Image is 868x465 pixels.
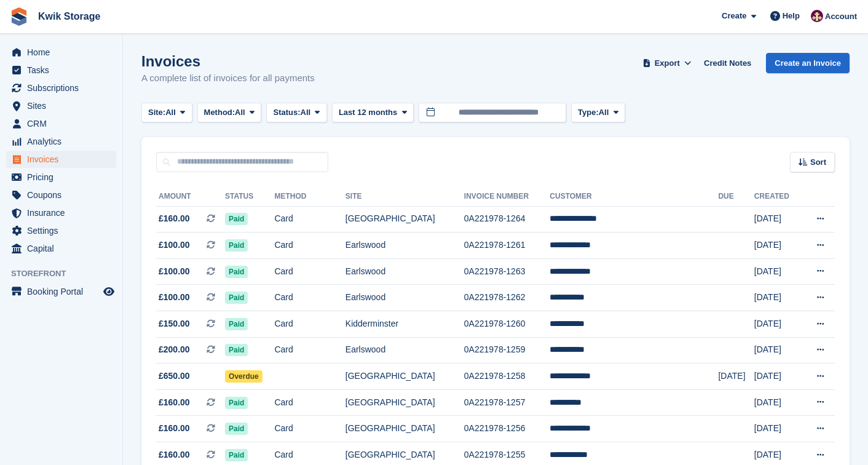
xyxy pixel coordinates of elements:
a: menu [6,79,116,97]
td: [DATE] [754,364,801,390]
td: 0A221978-1260 [464,311,550,338]
button: Status: All [266,103,326,123]
span: Storefront [11,268,122,280]
td: [GEOGRAPHIC_DATA] [345,364,464,390]
img: stora-icon-8386f47178a22dfd0bd8f6a31ec36ba5ce8667c1dd55bd0f319d3a0aa187defe.svg [10,7,28,26]
td: 0A221978-1257 [464,389,550,416]
span: Account [825,10,857,23]
span: All [165,106,176,119]
a: menu [6,283,116,300]
span: £160.00 [159,396,190,409]
td: [DATE] [754,389,801,416]
img: ellie tragonette [811,10,823,22]
a: menu [6,62,116,79]
td: Earlswood [345,337,464,364]
td: Card [274,311,345,338]
a: Create an Invoice [766,53,850,73]
span: All [599,106,609,119]
span: £100.00 [159,239,190,252]
button: Export [640,53,694,73]
span: Status: [273,106,300,119]
a: menu [6,186,116,204]
td: [GEOGRAPHIC_DATA] [345,416,464,442]
td: 0A221978-1263 [464,258,550,285]
span: Home [27,44,101,61]
td: [GEOGRAPHIC_DATA] [345,389,464,416]
span: £150.00 [159,317,190,330]
a: menu [6,151,116,168]
a: Credit Notes [699,53,756,73]
td: [DATE] [754,258,801,285]
a: menu [6,44,116,61]
td: [DATE] [754,416,801,442]
button: Site: All [141,103,192,123]
span: £160.00 [159,212,190,225]
th: Invoice Number [464,187,550,207]
span: Export [655,57,680,70]
td: [GEOGRAPHIC_DATA] [345,206,464,232]
span: Paid [225,318,248,330]
button: Last 12 months [332,103,414,123]
span: Paid [225,292,248,304]
span: All [235,106,245,119]
p: A complete list of invoices for all payments [141,71,315,85]
td: [DATE] [754,285,801,311]
th: Site [345,187,464,207]
td: [DATE] [754,206,801,232]
span: Tasks [27,62,101,79]
span: £160.00 [159,422,190,435]
td: 0A221978-1264 [464,206,550,232]
a: menu [6,115,116,132]
span: Pricing [27,169,101,186]
span: Paid [225,449,248,461]
td: [DATE] [754,337,801,364]
span: Paid [225,423,248,435]
td: Card [274,389,345,416]
span: £160.00 [159,448,190,461]
td: 0A221978-1261 [464,232,550,259]
span: Sites [27,97,101,114]
td: 0A221978-1258 [464,364,550,390]
td: Earlswood [345,285,464,311]
span: Capital [27,240,101,257]
span: Paid [225,213,248,225]
span: Paid [225,266,248,278]
td: [DATE] [754,232,801,259]
span: Type: [578,106,599,119]
span: Coupons [27,186,101,204]
th: Customer [550,187,718,207]
span: Booking Portal [27,283,101,300]
td: 0A221978-1256 [464,416,550,442]
a: menu [6,204,116,221]
span: Overdue [225,370,262,383]
span: CRM [27,115,101,132]
td: [DATE] [718,364,754,390]
span: All [301,106,311,119]
span: £650.00 [159,370,190,383]
span: Paid [225,344,248,356]
span: £100.00 [159,265,190,278]
span: Paid [225,397,248,409]
td: 0A221978-1262 [464,285,550,311]
td: Kidderminster [345,311,464,338]
span: Paid [225,239,248,252]
td: Earlswood [345,232,464,259]
th: Method [274,187,345,207]
th: Status [225,187,274,207]
td: Card [274,337,345,364]
span: £100.00 [159,291,190,304]
span: Method: [204,106,235,119]
span: Subscriptions [27,79,101,97]
a: menu [6,97,116,114]
span: Last 12 months [339,106,397,119]
span: Insurance [27,204,101,221]
td: [DATE] [754,311,801,338]
td: Earlswood [345,258,464,285]
th: Amount [156,187,225,207]
a: menu [6,133,116,150]
span: Analytics [27,133,101,150]
span: Settings [27,222,101,239]
td: Card [274,232,345,259]
td: Card [274,258,345,285]
a: menu [6,240,116,257]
